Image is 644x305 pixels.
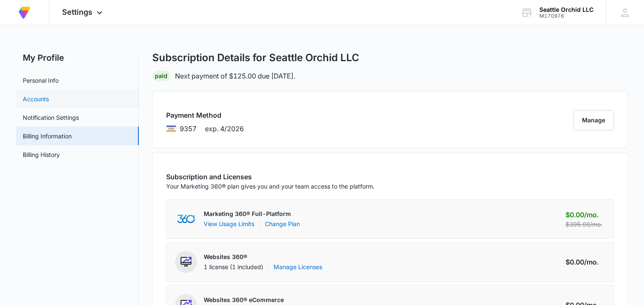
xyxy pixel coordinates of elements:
[175,71,295,81] p: Next payment of $125.00 due [DATE].
[274,263,322,271] a: Manage Licenses
[205,124,244,134] span: exp. 4/2026
[204,253,322,261] p: Websites 360®
[539,6,593,13] div: account name
[166,182,375,191] p: Your Marketing 360® plan gives you and your team access to the platform.
[152,71,170,81] div: Paid
[23,76,59,85] a: Personal Info
[566,221,602,228] s: $395.00
[152,51,359,64] h1: Subscription Details for Seattle Orchid LLC
[204,210,300,218] p: Marketing 360® Full-Platform
[584,210,598,220] span: /mo.
[23,132,72,140] a: Billing Information
[17,5,32,20] img: Volusion
[166,110,244,120] h3: Payment Method
[584,257,598,267] span: /mo.
[23,94,49,103] a: Accounts
[23,113,79,122] a: Notification Settings
[180,124,197,134] span: brandLabels.visa ending with
[573,110,614,130] button: Manage
[566,257,605,267] div: $0.00
[539,13,593,19] div: account id
[590,221,602,228] span: /mo.
[204,219,254,228] button: View Usage Limits
[166,172,375,182] h3: Subscription and Licenses
[16,51,139,64] h2: My Profile
[204,263,322,271] div: 1 license (1 included)
[566,210,605,220] div: $0.00
[265,219,300,228] a: Change Plan
[204,296,284,304] p: Websites 360® eCommerce
[62,8,92,16] span: Settings
[23,150,60,159] a: Billing History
